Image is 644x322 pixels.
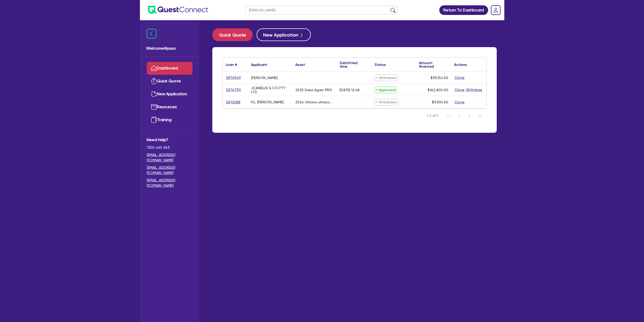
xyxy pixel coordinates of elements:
[148,6,208,14] img: quest-connect-logo-blue
[147,29,156,39] img: icon-menu-close
[444,111,454,121] button: First Page
[226,87,241,93] a: QF14790
[151,78,157,84] img: quick-quote
[454,87,465,93] button: Clone
[147,62,193,75] a: Dashboard
[251,100,284,104] div: FU, [PERSON_NAME]
[474,111,485,121] button: Last Page
[454,111,464,121] button: Previous Page
[212,28,257,41] a: Quick Quote
[375,87,397,93] span: Approved
[151,117,157,123] img: training
[147,165,193,176] a: [EMAIL_ADDRESS][DOMAIN_NAME]
[432,100,448,104] span: $9,834.50
[340,88,360,92] div: [DATE] 12:48
[147,137,193,143] span: Need Help?
[454,75,465,81] button: Clone
[147,178,193,188] a: [EMAIL_ADDRESS][DOMAIN_NAME]
[147,152,193,163] a: [EMAIL_ADDRESS][DOMAIN_NAME]
[147,101,193,113] a: Resources
[375,74,398,81] span: Withdrawn
[454,63,467,66] div: Actions
[226,99,241,105] a: QF13088
[147,145,193,150] span: 1300 465 363
[147,75,193,88] a: Quick Quote
[251,86,289,94] div: JCANELLIS & CO PTY LTD
[464,111,474,121] button: Next Page
[147,113,193,126] a: Training
[439,5,488,15] a: Return To Dashboard
[427,113,438,118] span: 1-3 of 3
[466,87,483,93] button: Withdraw
[295,63,305,66] div: Asset
[226,75,241,81] a: QF14549
[295,88,332,92] div: 2025 Deka Again PRO
[251,76,278,80] div: [PERSON_NAME]
[147,88,193,101] a: New Application
[431,76,448,80] span: $39,154.50
[375,63,386,66] div: Status
[489,4,502,17] a: Dropdown toggle
[340,61,364,68] div: Submitted time
[251,63,267,66] div: Applicant
[428,88,448,92] span: $162,800.00
[375,99,398,105] span: Withdrawn
[246,6,398,14] input: Search by name, application ID or mobile number...
[151,91,157,97] img: new-application
[419,61,448,68] div: Amount financed
[151,104,157,110] img: resources
[212,28,253,41] button: Quick Quote
[454,99,465,105] button: Clone
[257,28,311,41] button: New Application
[226,63,237,66] div: Loan #
[146,45,193,51] span: Welcome Alyssa
[295,100,334,104] div: 2024 Ultrana ultrasound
